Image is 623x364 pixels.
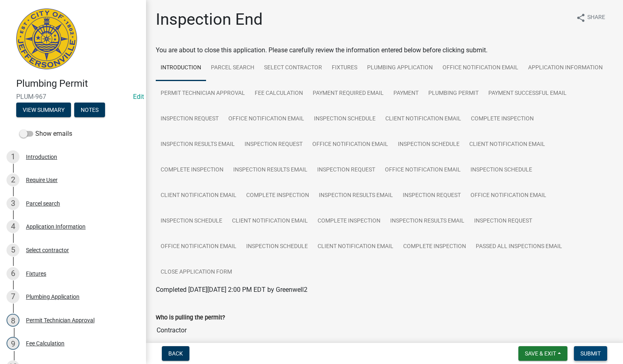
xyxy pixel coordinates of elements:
span: Save & Exit [525,350,556,357]
a: Inspection Schedule [466,157,537,183]
div: Select contractor [26,247,69,253]
a: Introduction [156,55,206,81]
span: Completed [DATE][DATE] 2:00 PM EDT by Greenwell2 [156,286,307,293]
a: Plumbing Permit [423,81,483,107]
a: Fixtures [327,55,362,81]
h4: Plumbing Permit [16,78,140,90]
a: Payment Required Email [308,81,389,107]
wm-modal-confirm: Summary [16,107,71,113]
a: Client Notification Email [313,234,398,260]
div: 6 [6,267,19,280]
button: shareShare [569,10,612,26]
a: Inspection Results Email [385,208,469,234]
label: Who is pulling the permit? [156,315,225,321]
div: 1 [6,150,19,163]
a: Office Notification Email [380,157,466,183]
a: Complete Inspection [398,234,471,260]
div: 2 [6,173,19,186]
div: 5 [6,244,19,257]
a: Inspection Request [312,157,380,183]
button: Back [162,346,189,361]
a: Complete Inspection [313,208,385,234]
a: Complete Inspection [241,183,314,209]
div: Fixtures [26,271,46,276]
h1: Inspection End [156,10,263,29]
i: share [576,13,586,23]
button: View Summary [16,103,71,117]
a: Inspection Request [398,183,466,209]
button: Notes [74,103,105,117]
div: Application Information [26,224,86,229]
a: Client Notification Email [227,208,313,234]
div: You are about to close this application. Please carefully review the information entered below be... [156,45,613,355]
a: Application Information [523,55,608,81]
div: 4 [6,220,19,233]
img: City of Jeffersonville, Indiana [16,9,77,69]
a: Close Application Form [156,259,237,285]
button: Save & Exit [518,346,567,361]
div: 7 [6,290,19,303]
a: Office Notification Email [223,106,309,132]
a: Inspection Schedule [309,106,380,132]
a: Fee Calculation [250,81,308,107]
a: Office Notification Email [466,183,551,209]
a: Office Notification Email [438,55,523,81]
div: Permit Technician Approval [26,317,95,323]
span: Back [168,350,183,357]
div: 9 [6,337,19,350]
a: Client Notification Email [156,183,241,209]
div: Require User [26,177,58,183]
a: Permit Technician Approval [156,81,250,107]
a: Client Notification Email [464,132,550,158]
a: Inspection Request [156,106,223,132]
span: Submit [580,350,601,357]
a: Select contractor [259,55,327,81]
wm-modal-confirm: Edit Application Number [133,93,144,101]
a: Inspection Request [469,208,537,234]
wm-modal-confirm: Notes [74,107,105,113]
a: Complete Inspection [156,157,228,183]
a: Inspection Results Email [228,157,312,183]
span: Share [587,13,605,23]
span: PLUM-967 [16,93,130,101]
a: Inspection Schedule [241,234,313,260]
a: Inspection Schedule [393,132,464,158]
div: Plumbing Application [26,294,79,300]
div: 8 [6,314,19,327]
a: Payment [389,81,423,107]
a: Inspection Results Email [156,132,240,158]
a: Edit [133,93,144,101]
a: Office Notification Email [307,132,393,158]
label: Show emails [19,129,72,139]
a: Office Notification Email [156,234,241,260]
a: Parcel search [206,55,259,81]
div: Fee Calculation [26,340,64,346]
button: Submit [574,346,607,361]
a: Complete Inspection [466,106,539,132]
div: Introduction [26,154,57,160]
a: Client Notification Email [380,106,466,132]
a: Inspection Results Email [314,183,398,209]
a: Plumbing Application [362,55,438,81]
div: Parcel search [26,201,60,206]
a: Inspection Schedule [156,208,227,234]
a: Payment Successful Email [483,81,571,107]
a: Inspection Request [240,132,307,158]
div: 3 [6,197,19,210]
a: Passed All Inspections Email [471,234,567,260]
